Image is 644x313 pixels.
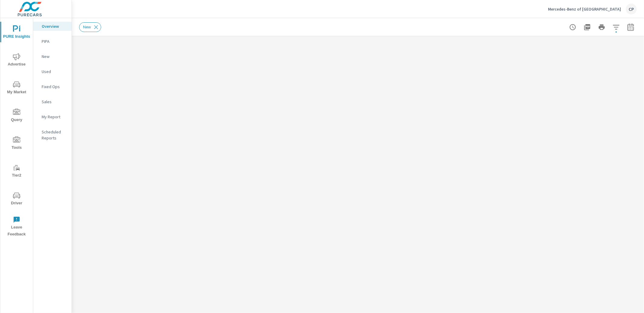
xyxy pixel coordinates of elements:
button: Select Date Range [625,21,637,33]
div: Scheduled Reports [33,127,72,142]
span: Advertise [2,53,31,68]
span: PURE Insights [2,25,31,40]
p: New [42,53,67,59]
div: PIPA [33,37,72,46]
span: Tier2 [2,164,31,179]
button: Print Report [596,21,608,33]
div: New [33,52,72,61]
div: New [79,22,101,32]
p: Scheduled Reports [42,129,67,141]
button: Apply Filters [610,21,622,33]
div: nav menu [0,18,33,240]
span: My Market [2,81,31,96]
p: Sales [42,99,67,105]
div: Sales [33,97,72,106]
span: Query [2,109,31,123]
span: Tools [2,136,31,151]
p: Overview [42,23,67,29]
p: Mercedes-Benz of [GEOGRAPHIC_DATA] [548,6,621,12]
p: Used [42,69,67,75]
p: PIPA [42,38,67,44]
p: My Report [42,114,67,120]
div: CP [626,4,637,14]
div: Used [33,67,72,76]
div: Overview [33,22,72,31]
button: "Export Report to PDF" [581,21,593,33]
span: New [79,25,95,29]
div: My Report [33,112,72,121]
div: Fixed Ops [33,82,72,91]
span: Driver [2,192,31,207]
p: Fixed Ops [42,84,67,90]
span: Leave Feedback [2,216,31,238]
